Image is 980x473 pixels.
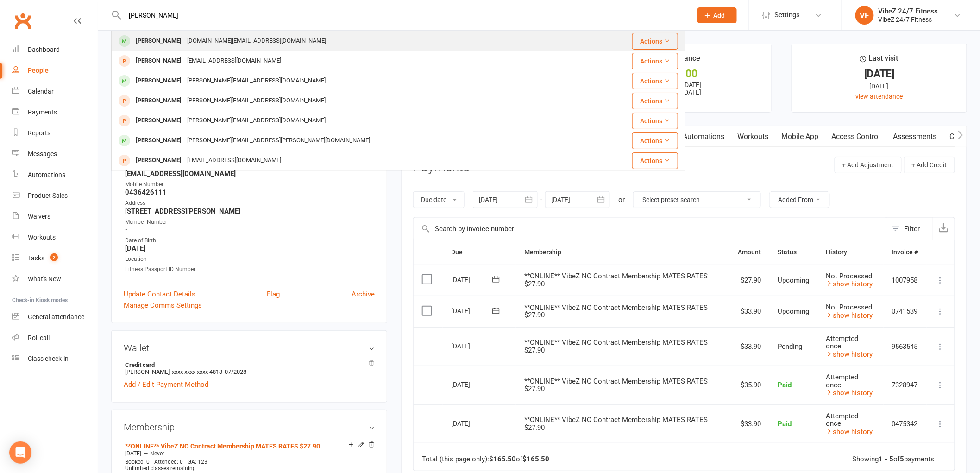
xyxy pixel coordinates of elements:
button: Actions [632,93,678,109]
div: Automations [28,171,65,178]
div: Reports [28,129,50,137]
div: [PERSON_NAME] [133,154,184,167]
div: Tasks [28,254,44,262]
span: Pending [778,342,802,351]
span: **ONLINE** VibeZ NO Contract Membership MATES RATES $27.90 [524,377,708,393]
a: Workouts [731,126,775,147]
strong: [DATE] [125,244,375,252]
th: Invoice # [884,240,927,264]
th: Amount [729,240,769,264]
td: 1007958 [884,265,927,296]
button: Filter [887,218,933,240]
div: [PERSON_NAME] [133,74,184,88]
a: Update Contact Details [124,289,195,300]
button: + Add Credit [904,157,955,173]
td: $33.90 [729,296,769,327]
td: 9563545 [884,327,927,366]
div: Member Number [125,218,375,227]
h3: Payments [413,160,470,175]
th: History [817,240,884,264]
td: 0741539 [884,296,927,327]
a: Flag [267,289,280,300]
div: Class check-in [28,355,69,362]
button: + Add Adjustment [835,157,902,173]
div: Messages [28,150,57,158]
strong: $165.50 [522,455,549,463]
a: Dashboard [12,39,98,60]
span: Attempted once [826,373,858,389]
a: Automations [676,126,731,147]
span: Paid [778,381,792,389]
button: Actions [632,73,678,89]
div: [PERSON_NAME] [133,34,184,48]
span: Paid [778,420,792,428]
div: Mobile Number [125,180,375,189]
div: [PERSON_NAME] [133,94,184,107]
div: Dashboard [28,46,60,53]
button: Actions [632,132,678,149]
div: [DATE] [800,81,958,91]
a: show history [826,311,873,320]
div: [PERSON_NAME] [133,54,184,68]
span: 2 [50,253,58,261]
a: Payments [12,102,98,123]
span: Attempted once [826,334,858,351]
div: Product Sales [28,192,68,199]
a: What's New [12,269,98,290]
a: view attendance [856,93,903,100]
a: Access Control [825,126,887,147]
td: $35.90 [729,366,769,404]
div: [DOMAIN_NAME][EMAIL_ADDRESS][DOMAIN_NAME] [184,34,329,48]
span: Attempted once [826,412,858,428]
div: VF [855,6,874,25]
a: Clubworx [11,9,34,32]
input: Search by invoice number [414,218,887,240]
td: $33.90 [729,404,769,443]
a: show history [826,350,873,359]
div: Location [125,255,375,264]
div: Calendar [28,88,54,95]
div: Last visit [860,52,898,69]
div: [DATE] [451,303,494,318]
span: **ONLINE** VibeZ NO Contract Membership MATES RATES $27.90 [524,272,708,288]
div: [DATE] [451,416,494,430]
a: Reports [12,123,98,144]
a: show history [826,280,873,288]
strong: - [125,273,375,281]
strong: [EMAIL_ADDRESS][DOMAIN_NAME] [125,170,375,178]
a: Product Sales [12,185,98,206]
a: show history [826,428,873,436]
div: or [618,194,625,205]
div: Total (this page only): of [422,455,549,463]
a: **ONLINE** VibeZ NO Contract Membership MATES RATES $27.90 [125,442,320,450]
li: [PERSON_NAME] [124,360,375,377]
a: Roll call [12,328,98,348]
div: [PERSON_NAME][EMAIL_ADDRESS][PERSON_NAME][DOMAIN_NAME] [184,134,373,147]
a: Assessments [887,126,943,147]
div: [DATE] [451,377,494,391]
div: [DATE] [451,272,494,287]
strong: [STREET_ADDRESS][PERSON_NAME] [125,207,375,215]
span: Booked: 0 [125,459,150,465]
div: VibeZ 24/7 Fitness [879,7,938,15]
div: — [123,450,375,457]
h3: Wallet [124,343,375,353]
span: Add [714,12,725,19]
div: Address [125,199,375,208]
a: People [12,60,98,81]
div: Date of Birth [125,236,375,245]
strong: Credit card [125,361,370,368]
div: [PERSON_NAME] [133,134,184,147]
div: Showing of payments [853,455,935,463]
a: Automations [12,164,98,185]
div: [DATE] [451,339,494,353]
a: Tasks 2 [12,248,98,269]
a: General attendance kiosk mode [12,307,98,328]
div: General attendance [28,313,84,321]
a: Calendar [12,81,98,102]
th: Status [769,240,817,264]
span: Not Processed [826,303,872,311]
a: Class kiosk mode [12,348,98,369]
th: Due [443,240,516,264]
td: $33.90 [729,327,769,366]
